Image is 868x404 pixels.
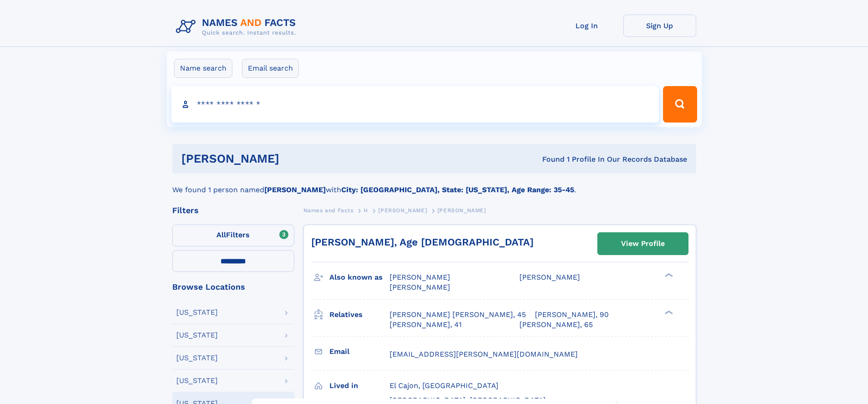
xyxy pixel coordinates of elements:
label: Filters [172,225,294,246]
div: ❯ [663,272,673,278]
div: [US_STATE] [176,354,218,362]
h3: Email [329,344,390,359]
span: [EMAIL_ADDRESS][PERSON_NAME][DOMAIN_NAME] [390,350,578,358]
span: [PERSON_NAME] [390,273,450,281]
img: Logo Names and Facts [172,15,303,39]
a: Names and Facts [303,205,354,216]
a: [PERSON_NAME], 65 [519,320,593,330]
a: View Profile [598,233,688,255]
b: City: [GEOGRAPHIC_DATA], State: [US_STATE], Age Range: 35-45 [341,185,574,194]
span: [PERSON_NAME] [390,283,450,291]
span: [PERSON_NAME] [378,207,427,214]
span: H [364,207,368,214]
a: [PERSON_NAME] [PERSON_NAME], 45 [390,310,526,320]
h3: Lived in [329,378,390,394]
a: [PERSON_NAME], 90 [535,310,609,320]
label: Name search [174,59,232,78]
h3: Also known as [329,270,390,285]
a: [PERSON_NAME], Age [DEMOGRAPHIC_DATA] [311,236,534,248]
label: Email search [242,59,299,78]
h1: [PERSON_NAME] [181,153,411,164]
div: Found 1 Profile In Our Records Database [411,154,687,164]
button: Search Button [663,86,697,123]
div: [US_STATE] [176,377,218,384]
a: [PERSON_NAME] [378,205,427,216]
div: View Profile [621,233,665,254]
span: All [216,230,226,239]
div: [US_STATE] [176,332,218,339]
a: Log In [550,15,623,37]
input: search input [171,86,659,123]
div: Browse Locations [172,283,294,291]
span: [PERSON_NAME] [437,207,486,214]
span: [PERSON_NAME] [519,273,580,281]
div: Filters [172,206,294,215]
a: H [364,205,368,216]
span: El Cajon, [GEOGRAPHIC_DATA] [390,381,498,390]
div: [US_STATE] [176,309,218,316]
div: ❯ [663,309,673,315]
a: [PERSON_NAME], 41 [390,320,462,330]
a: Sign Up [623,15,696,37]
b: [PERSON_NAME] [264,185,326,194]
div: We found 1 person named with . [172,174,696,195]
h3: Relatives [329,307,390,322]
